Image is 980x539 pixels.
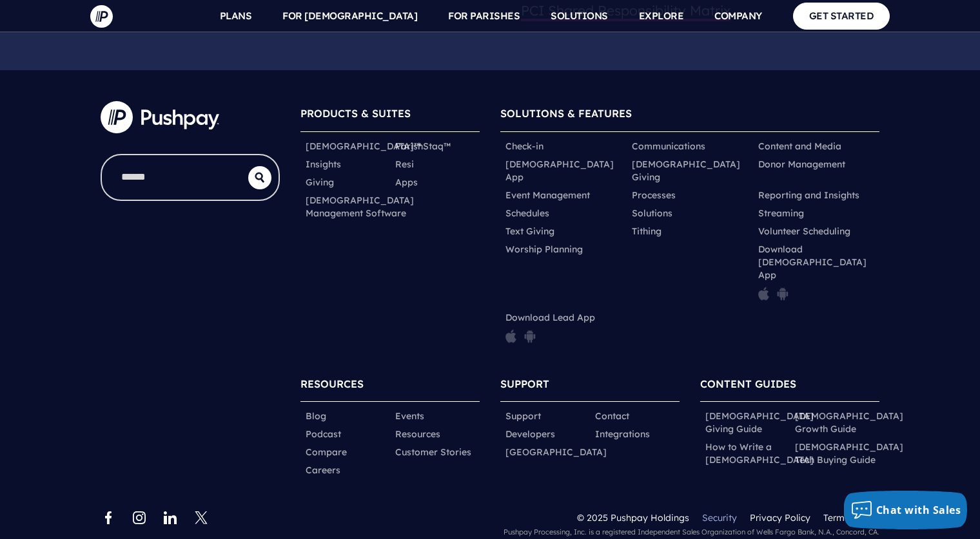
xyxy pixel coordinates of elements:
[306,140,421,153] a: [DEMOGRAPHIC_DATA]™
[758,287,769,301] img: pp_icon_appstore.png
[500,101,879,131] h6: SOLUTIONS & FEATURES
[750,512,810,524] a: Privacy Policy
[505,243,583,256] a: Worship Planning
[300,372,480,402] h6: RESOURCES
[500,372,680,402] h6: SUPPORT
[758,207,804,220] a: Streaming
[505,410,541,422] a: Support
[777,287,789,301] img: pp_icon_gplay.png
[795,440,903,466] a: [DEMOGRAPHIC_DATA] Tech Buying Guide
[395,410,424,422] a: Events
[705,440,814,466] a: How to Write a [DEMOGRAPHIC_DATA]
[505,329,516,343] img: pp_icon_appstore.png
[632,158,748,184] a: [DEMOGRAPHIC_DATA] Giving
[823,512,879,524] a: Terms of Use
[306,158,341,171] a: Insights
[577,512,689,524] span: © 2025 Pushpay Holdings
[795,410,903,435] a: [DEMOGRAPHIC_DATA] Growth Guide
[306,464,340,477] a: Careers
[505,446,607,459] a: [GEOGRAPHIC_DATA]
[702,512,737,524] a: Security
[632,207,672,220] a: Solutions
[505,428,555,440] a: Developers
[632,225,661,238] a: Tithing
[595,410,629,422] a: Contact
[500,308,627,351] li: Download Lead App
[632,140,705,153] a: Communications
[395,140,451,153] a: ParishStaq™
[700,372,879,402] h6: CONTENT GUIDES
[395,176,418,189] a: Apps
[758,140,841,153] a: Content and Media
[505,158,622,184] a: [DEMOGRAPHIC_DATA] App
[395,446,471,459] a: Customer Stories
[306,194,414,220] a: [DEMOGRAPHIC_DATA] Management Software
[306,410,326,422] a: Blog
[632,189,676,202] a: Processes
[793,3,890,29] a: GET STARTED
[395,158,414,171] a: Resi
[306,176,334,189] a: Giving
[505,140,544,153] a: Check-in
[505,189,590,202] a: Event Management
[505,207,549,220] a: Schedules
[306,428,341,440] a: Podcast
[300,101,480,131] h6: PRODUCTS & SUITES
[758,158,845,171] a: Donor Management
[306,446,347,459] a: Compare
[844,491,968,529] button: Chat with Sales
[524,329,536,343] img: pp_icon_gplay.png
[758,189,859,202] a: Reporting and Insights
[595,428,650,440] a: Integrations
[753,240,879,308] li: Download [DEMOGRAPHIC_DATA] App
[876,503,961,517] span: Chat with Sales
[758,225,850,238] a: Volunteer Scheduling
[505,225,554,238] a: Text Giving
[395,428,440,440] a: Resources
[705,410,814,435] a: [DEMOGRAPHIC_DATA] Giving Guide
